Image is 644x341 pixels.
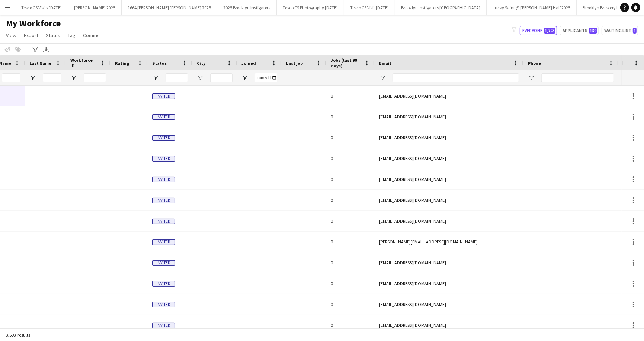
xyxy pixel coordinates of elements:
div: [EMAIL_ADDRESS][DOMAIN_NAME] [375,190,523,210]
button: 2025 Brooklyn Instigators [217,0,277,15]
span: Email [379,60,391,66]
input: Status Filter Input [166,73,188,82]
input: First Name Filter Input [2,73,20,82]
span: City [197,60,205,66]
span: Invited [152,260,175,266]
span: Invited [152,198,175,203]
div: 0 [326,127,375,148]
span: Tag [68,32,76,39]
div: 0 [326,211,375,231]
span: 139 [589,28,597,34]
button: Tesco CS Photography [DATE] [277,0,344,15]
span: Workforce ID [70,57,97,68]
div: [EMAIL_ADDRESS][DOMAIN_NAME] [375,273,523,294]
div: [EMAIL_ADDRESS][DOMAIN_NAME] [375,106,523,127]
div: 0 [326,148,375,169]
button: Waiting list1 [602,26,638,35]
input: Email Filter Input [393,73,519,82]
button: [PERSON_NAME] 2025 [68,0,122,15]
button: Open Filter Menu [29,74,36,81]
span: Invited [152,239,175,245]
span: Rating [115,60,129,66]
div: [EMAIL_ADDRESS][DOMAIN_NAME] [375,252,523,273]
div: 0 [326,315,375,335]
div: 0 [326,86,375,106]
div: 0 [326,169,375,189]
div: [EMAIL_ADDRESS][DOMAIN_NAME] [375,169,523,189]
span: Invited [152,156,175,162]
a: View [3,31,19,40]
div: 0 [326,252,375,273]
div: [EMAIL_ADDRESS][DOMAIN_NAME] [375,148,523,169]
div: [EMAIL_ADDRESS][DOMAIN_NAME] [375,127,523,148]
div: 0 [326,294,375,315]
button: Everyone1,723 [520,26,557,35]
span: Invited [152,302,175,307]
span: 1 [633,28,637,34]
span: Invited [152,93,175,99]
div: 0 [326,232,375,252]
button: Open Filter Menu [379,74,386,81]
span: Jobs (last 90 days) [331,57,361,68]
div: [EMAIL_ADDRESS][DOMAIN_NAME] [375,211,523,231]
a: Tag [65,31,79,40]
a: Export [21,31,41,40]
button: Applicants139 [560,26,599,35]
span: Comms [83,32,100,39]
div: [EMAIL_ADDRESS][DOMAIN_NAME] [375,86,523,106]
span: Last Name [29,60,51,66]
a: Status [43,31,63,40]
div: [EMAIL_ADDRESS][DOMAIN_NAME] [375,294,523,315]
button: Open Filter Menu [528,74,535,81]
app-action-btn: Advanced filters [31,45,40,54]
span: View [6,32,16,39]
input: City Filter Input [210,73,233,82]
span: Status [152,60,167,66]
input: Joined Filter Input [255,73,277,82]
div: 0 [326,273,375,294]
input: Phone Filter Input [541,73,614,82]
span: Invited [152,323,175,328]
span: 1,723 [544,28,555,34]
button: Lucky Saint @ [PERSON_NAME] Half 2025 [487,0,577,15]
div: 0 [326,190,375,210]
span: Phone [528,60,541,66]
span: Status [46,32,60,39]
button: Tesco CS Visits [DATE] [15,0,68,15]
button: Brooklyn Instigators [GEOGRAPHIC_DATA] [395,0,487,15]
button: Open Filter Menu [241,74,248,81]
span: Invited [152,219,175,224]
div: [PERSON_NAME][EMAIL_ADDRESS][DOMAIN_NAME] [375,232,523,252]
span: My Workforce [6,18,61,29]
button: 1664 [PERSON_NAME] [PERSON_NAME] 2025 [122,0,217,15]
app-action-btn: Export XLSX [42,45,51,54]
span: Export [24,32,38,39]
span: Invited [152,177,175,182]
span: Invited [152,135,175,141]
button: Open Filter Menu [197,74,204,81]
button: Open Filter Menu [70,74,77,81]
div: [EMAIL_ADDRESS][DOMAIN_NAME] [375,315,523,335]
span: Joined [241,60,256,66]
span: Invited [152,281,175,287]
span: Last job [286,60,303,66]
div: 0 [326,106,375,127]
a: Comms [80,31,103,40]
button: Open Filter Menu [152,74,159,81]
button: Tesco CS Visit [DATE] [344,0,395,15]
input: Workforce ID Filter Input [84,73,106,82]
input: Last Name Filter Input [43,73,61,82]
span: Invited [152,114,175,120]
